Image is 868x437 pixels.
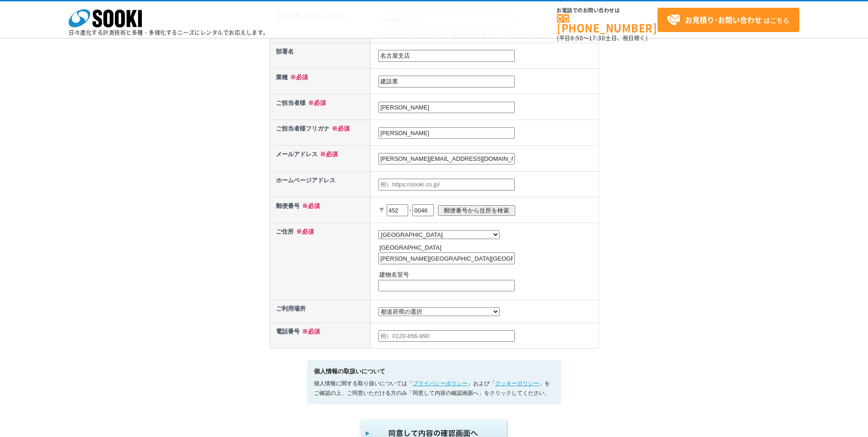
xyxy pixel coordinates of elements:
[412,204,434,216] input: 0005
[379,270,596,280] p: 建物名室号
[306,99,326,106] span: ※必須
[270,223,371,300] th: ご住所
[378,102,515,114] input: 例）創紀 太郎
[270,68,371,94] th: 業種
[658,8,799,32] a: お見積り･お問い合わせはこちら
[300,328,320,335] span: ※必須
[438,205,515,216] input: 郵便番号から住所を検索
[270,171,371,197] th: ホームページアドレス
[557,14,658,33] a: [PHONE_NUMBER]
[378,179,515,191] input: 例）https://sooki.co.jp/
[314,379,554,398] p: 個人情報に関する取り扱いについては「 」および「 」をご確認の上、ご同意いただける方のみ「同意して内容の確認画面へ」をクリックしてください。
[270,94,371,120] th: ご担当者様
[557,34,647,42] span: (平日 ～ 土日、祝日除く)
[69,30,269,35] p: 日々進化する計測技術と多種・多様化するニーズにレンタルでお応えします。
[378,330,515,342] input: 例）0120-856-990
[270,197,371,223] th: 郵便番号
[314,367,554,377] h5: 個人情報の取扱いについて
[270,146,371,171] th: メールアドレス
[378,127,515,139] input: 例）ソーキ タロウ
[288,74,308,81] span: ※必須
[557,8,658,13] span: お電話でのお問い合わせは
[571,34,583,42] span: 8:50
[685,14,762,25] strong: お見積り･お問い合わせ
[318,151,338,158] span: ※必須
[294,228,314,235] span: ※必須
[270,322,371,348] th: 電話番号
[270,120,371,146] th: ご担当者様フリガナ
[270,300,371,323] th: ご利用場所
[378,76,515,87] input: 業種不明の場合、事業内容を記載ください
[329,125,350,132] span: ※必須
[667,13,789,27] span: はこちら
[495,380,539,387] a: クッキーポリシー
[270,43,371,68] th: 部署名
[378,252,515,264] input: 例）大阪市西区西本町1-15-10
[379,243,596,253] p: [GEOGRAPHIC_DATA]
[379,200,596,220] p: 〒 -
[589,34,605,42] span: 17:30
[378,153,515,165] input: 例）example@sooki.co.jp
[378,307,500,316] select: /* 20250204 MOD ↑ */ /* 20241122 MOD ↑ */
[378,50,515,62] input: 例）カスタマーサポート部
[300,202,320,209] span: ※必須
[413,380,468,387] a: プライバシーポリシー
[387,204,408,216] input: 550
